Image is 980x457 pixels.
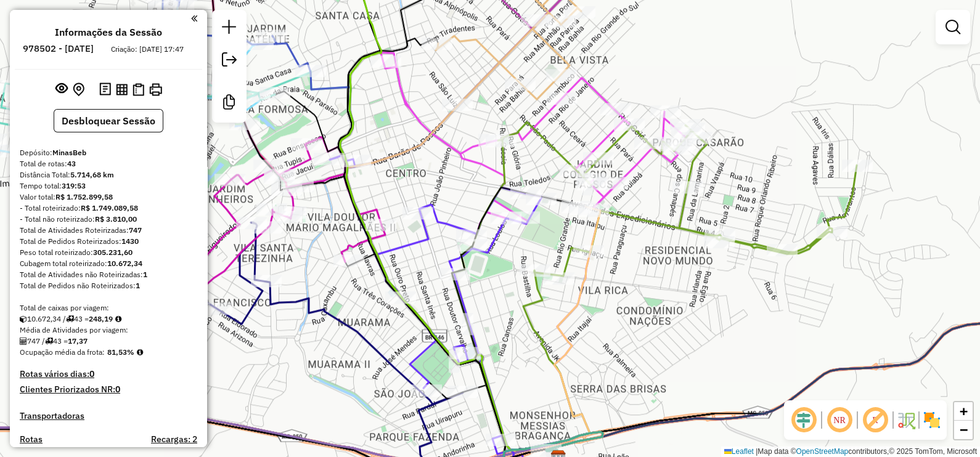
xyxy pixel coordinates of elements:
a: Rotas [20,434,43,445]
span: Exibir rótulo [860,405,890,435]
button: Logs desbloquear sessão [97,80,113,99]
div: - Total roteirizado: [20,203,197,214]
strong: R$ 1.749.089,58 [81,203,138,212]
div: Total de caixas por viagem: [20,302,197,313]
div: Atividade não roteirizada - CHOPP BRAHMA EXPRESS [531,444,561,456]
em: Média calculada utilizando a maior ocupação (%Peso ou %Cubagem) de cada rota da sessão. Rotas cro... [137,349,143,356]
button: Centralizar mapa no depósito ou ponto de apoio [70,80,87,99]
button: Exibir sessão original [53,79,70,99]
div: Total de rotas: [20,158,197,169]
h4: Recargas: 2 [151,434,197,445]
div: Total de Atividades Roteirizadas: [20,225,197,236]
div: Peso total roteirizado: [20,247,197,258]
strong: 305.231,60 [93,248,133,257]
i: Total de rotas [66,315,74,323]
span: + [960,403,968,419]
strong: 43 [67,159,76,168]
span: | [756,447,757,456]
strong: R$ 3.810,00 [95,214,137,224]
strong: 248,19 [89,314,113,323]
strong: 1 [143,270,147,279]
button: Visualizar relatório de Roteirização [113,81,130,97]
a: Criar modelo [217,90,242,118]
i: Meta Caixas/viagem: 1,00 Diferença: 247,19 [115,315,121,323]
a: Zoom in [954,402,973,421]
a: Exportar sessão [217,47,242,75]
div: Map data © contributors,© 2025 TomTom, Microsoft [721,447,980,457]
div: Tempo total: [20,180,197,192]
div: Total de Pedidos não Roteirizados: [20,280,197,291]
span: Ocupação média da frota: [20,347,105,357]
span: Ocultar NR [825,405,854,435]
strong: 1430 [121,237,139,246]
strong: R$ 1.752.899,58 [55,192,113,201]
span: − [960,422,968,437]
i: Cubagem total roteirizado [20,315,27,323]
a: Leaflet [724,447,754,456]
strong: 5.714,68 km [70,170,114,179]
a: OpenStreetMap [796,447,849,456]
strong: 1 [136,281,140,290]
div: Cubagem total roteirizado: [20,258,197,269]
div: - Total não roteirizado: [20,214,197,225]
span: Ocultar deslocamento [789,405,819,435]
strong: 81,53% [107,347,134,357]
div: Distância Total: [20,169,197,180]
strong: 0 [115,384,120,395]
a: Nova sessão e pesquisa [217,15,242,42]
button: Desbloquear Sessão [54,109,163,132]
div: Média de Atividades por viagem: [20,325,197,336]
a: Clique aqui para minimizar o painel [191,11,197,25]
h4: Clientes Priorizados NR: [20,384,197,395]
strong: 17,37 [68,336,88,346]
a: Zoom out [954,421,973,439]
h4: Transportadoras [20,411,197,421]
h6: 978502 - [DATE] [23,43,94,54]
div: Depósito: [20,147,197,158]
a: Exibir filtros [941,15,965,39]
div: 747 / 43 = [20,336,197,347]
strong: 747 [129,225,142,235]
img: Exibir/Ocultar setores [922,410,942,430]
button: Visualizar Romaneio [130,81,147,99]
strong: MinasBeb [52,148,86,157]
strong: 10.672,34 [107,259,142,268]
h4: Rotas vários dias: [20,369,197,379]
i: Total de rotas [45,338,53,345]
i: Total de Atividades [20,338,27,345]
strong: 319:53 [62,181,86,190]
button: Imprimir Rotas [147,81,165,99]
h4: Informações da Sessão [55,26,162,38]
div: Total de Atividades não Roteirizadas: [20,269,197,280]
div: Criação: [DATE] 17:47 [106,44,189,55]
strong: 0 [89,368,94,379]
div: 10.672,34 / 43 = [20,313,197,325]
img: Fluxo de ruas [896,410,916,430]
div: Valor total: [20,192,197,203]
div: Total de Pedidos Roteirizados: [20,236,197,247]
